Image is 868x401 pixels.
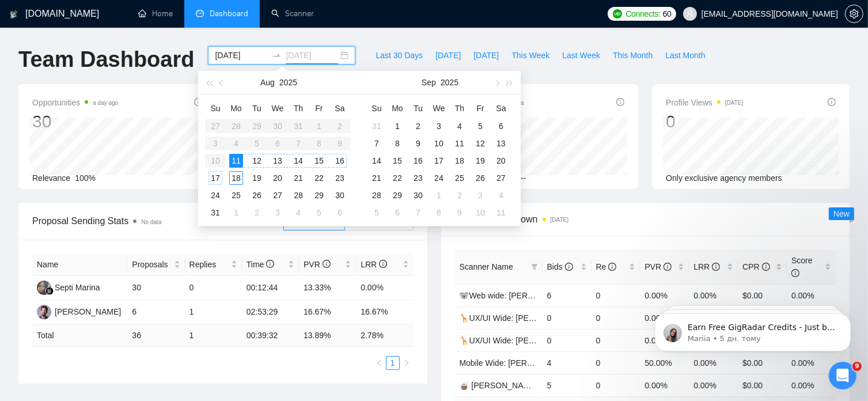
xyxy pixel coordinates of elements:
div: 26 [250,188,264,202]
button: 2025 [279,71,297,94]
span: info-circle [565,263,573,271]
td: 2025-08-27 [267,187,288,204]
div: 18 [229,171,243,185]
td: 13.89 % [299,324,356,347]
div: 10 [473,206,487,220]
span: swap-right [272,51,281,60]
span: No data [504,100,524,106]
div: 8 [391,137,404,150]
span: Scanner Name [460,262,513,271]
td: 16.67% [299,300,356,324]
iframe: Intercom notifications повідомлення [638,289,868,370]
iframe: Intercom live chat [829,362,856,389]
span: Last Week [562,49,600,62]
div: 29 [391,188,404,202]
td: 2025-09-12 [470,135,491,152]
span: info-circle [828,98,836,106]
td: 0.00% [356,276,413,300]
div: 6 [391,206,404,220]
span: CPR [742,262,770,271]
td: 2025-08-28 [288,187,309,204]
button: [DATE] [467,46,505,65]
span: dashboard [196,9,204,17]
div: 16 [333,154,347,168]
input: End date [286,49,338,62]
th: Proposals [127,254,184,276]
td: 36 [127,324,184,347]
th: We [429,99,449,118]
td: $0.00 [738,284,787,307]
td: 0.00% [689,284,738,307]
td: 30 [127,276,184,300]
div: 17 [432,154,446,168]
div: 24 [432,171,446,185]
div: [PERSON_NAME] [55,305,121,318]
span: info-circle [616,98,624,106]
span: to [272,51,281,60]
td: 2025-08-31 [205,204,226,221]
h1: Team Dashboard [18,46,194,73]
div: 8 [432,206,446,220]
span: Dashboard [210,9,248,18]
td: 0 [592,351,640,374]
div: 19 [250,171,264,185]
button: Last Week [556,46,607,65]
td: 0 [592,307,640,329]
th: Su [366,99,387,118]
div: 14 [291,154,305,168]
td: 0.00% [787,374,836,396]
div: 2 [411,119,425,133]
span: Time [247,260,274,269]
td: 0.00% [689,374,738,396]
td: 2025-08-25 [226,187,247,204]
td: 2025-10-05 [366,204,387,221]
span: Last Month [665,49,705,62]
div: 12 [473,137,487,150]
span: Opportunities [32,96,118,109]
td: 0.00% [640,284,689,307]
th: Fr [309,99,329,118]
td: 2025-09-10 [429,135,449,152]
span: Last 30 Days [376,49,423,62]
div: 31 [370,119,384,133]
td: 2025-09-23 [408,169,429,187]
time: [DATE] [725,100,743,106]
button: setting [845,5,863,23]
div: 3 [271,206,285,220]
input: Start date [215,49,267,62]
td: 2025-10-09 [449,204,470,221]
td: 2025-08-22 [309,169,329,187]
div: 27 [494,171,508,185]
div: 24 [209,188,222,202]
span: 60 [663,7,672,20]
span: -- [521,173,526,183]
span: Relevance [32,173,70,183]
a: 🦒UX/UI Wide: [PERSON_NAME] 03/07 quest [460,336,627,345]
div: 11 [453,137,467,150]
td: 1 [185,300,242,324]
td: 0 [543,329,592,351]
span: info-circle [379,260,387,268]
div: 25 [453,171,467,185]
th: Mo [387,99,408,118]
li: 1 [386,356,400,370]
td: 2025-08-19 [247,169,267,187]
td: $0.00 [738,374,787,396]
span: left [376,360,382,366]
a: RV[PERSON_NAME] [37,307,121,316]
div: 9 [453,206,467,220]
img: SM [37,281,51,295]
td: 0.00% [640,374,689,396]
div: 15 [391,154,404,168]
td: 2025-09-04 [449,118,470,135]
a: 🦒UX/UI Wide: [PERSON_NAME] 03/07 portfolio [460,313,636,323]
div: 2 [453,188,467,202]
span: user [686,10,694,18]
span: setting [846,9,863,18]
span: Only exclusive agency members [666,173,782,183]
button: Sep [422,71,436,94]
td: 2025-09-24 [429,169,449,187]
div: 4 [494,188,508,202]
span: Replies [189,258,229,271]
button: right [400,356,414,370]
